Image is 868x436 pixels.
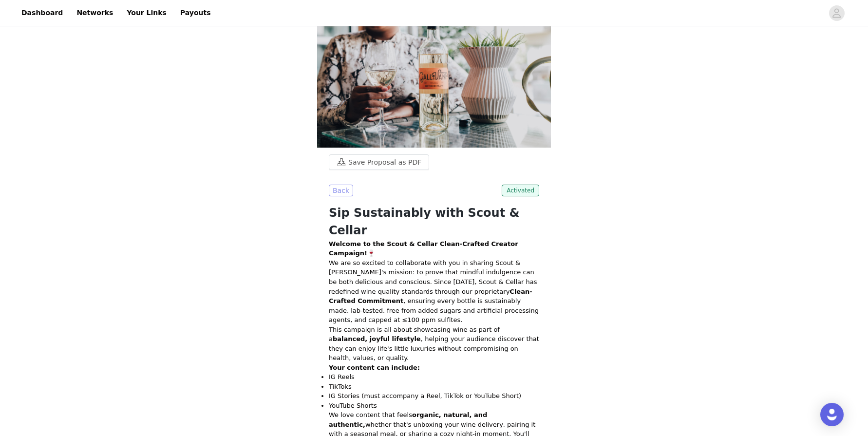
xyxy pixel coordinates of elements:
[121,2,172,24] a: Your Links
[329,325,539,363] p: This campaign is all about showcasing wine as part of a , helping your audience discover that the...
[329,185,353,196] button: Back
[329,411,487,428] strong: organic, natural, and authentic,
[174,2,217,24] a: Payouts
[329,258,539,325] p: We are so excited to collaborate with you in sharing Scout & [PERSON_NAME]'s mission: to prove th...
[16,2,69,24] a: Dashboard
[329,204,539,239] h1: Sip Sustainably with Scout & Cellar
[832,5,841,21] div: avatar
[329,154,429,170] button: Save Proposal as PDF
[333,335,421,342] strong: balanced, joyful lifestyle
[329,391,539,401] p: IG Stories (must accompany a Reel, TikTok or YouTube Short)
[329,401,539,411] p: YouTube Shorts
[329,364,420,371] strong: Your content can include:
[329,240,518,257] strong: Welcome to the Scout & Cellar Clean-Crafted Creator Campaign!
[71,2,119,24] a: Networks
[820,403,844,426] div: Open Intercom Messenger
[329,382,539,392] p: TikToks
[329,372,539,382] p: IG Reels
[329,239,539,258] p: 🍷
[502,185,539,196] span: Activated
